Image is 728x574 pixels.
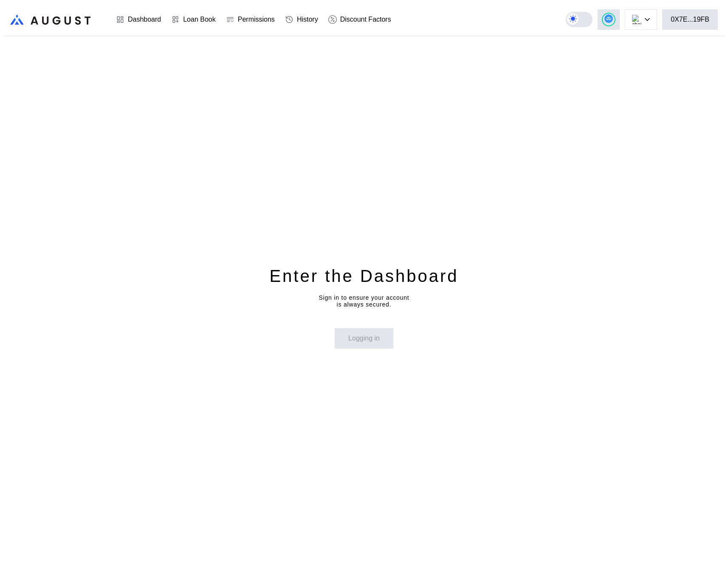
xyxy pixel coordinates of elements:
a: Loan Book [166,4,221,35]
button: Logging in [335,328,393,349]
div: Sign in to ensure your account is always secured. [319,294,409,308]
button: chain logo [625,9,657,30]
div: Loan Book [183,16,216,23]
div: Permissions [238,16,275,23]
button: 0X7E...19FB [662,9,718,30]
div: Discount Factors [340,16,391,23]
a: Discount Factors [323,4,396,35]
div: 0X7E...19FB [671,16,709,23]
a: Permissions [221,4,280,35]
a: History [280,4,323,35]
div: Enter the Dashboard [269,265,458,287]
img: chain logo [632,15,641,24]
div: History [297,16,318,23]
a: Dashboard [111,4,166,35]
div: Dashboard [128,16,161,23]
